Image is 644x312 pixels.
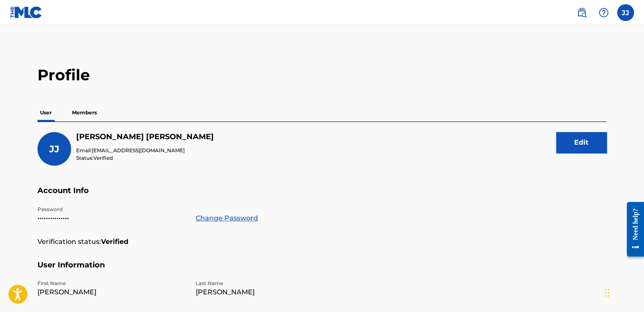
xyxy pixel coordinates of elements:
div: Help [595,4,612,21]
p: Email: [76,147,214,154]
a: Change Password [196,213,258,223]
button: Edit [556,132,607,153]
p: First Name [37,280,186,287]
iframe: Chat Widget [602,272,644,312]
h2: Profile [37,66,607,85]
img: MLC Logo [10,6,43,19]
p: Password [37,206,186,213]
img: help [599,8,609,18]
p: User [37,104,54,122]
a: Public Search [573,4,590,21]
iframe: Resource Center [620,195,644,263]
h5: User Information [37,260,607,280]
p: Members [69,104,99,122]
p: ••••••••••••••• [37,213,186,223]
p: [PERSON_NAME] [196,287,344,297]
div: User Menu [617,4,634,21]
span: Verified [93,155,113,161]
img: search [577,8,587,18]
strong: Verified [101,237,128,247]
p: Last Name [196,280,344,287]
span: [EMAIL_ADDRESS][DOMAIN_NAME] [92,147,185,153]
p: Status: [76,154,214,162]
p: [PERSON_NAME] [37,287,186,297]
h5: Account Info [37,186,607,206]
p: Verification status: [37,237,101,247]
span: JJ [49,143,59,155]
div: Drag [604,280,609,305]
h5: Jamaal Jones [76,132,214,142]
